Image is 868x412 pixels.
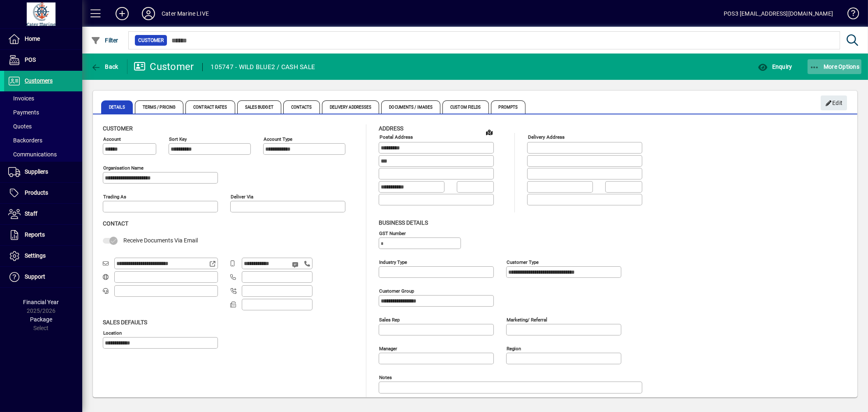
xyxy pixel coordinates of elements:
[821,95,847,110] button: Edit
[4,162,82,182] a: Suppliers
[237,100,281,114] span: Sales Budget
[103,136,121,142] mat-label: Account
[756,59,794,74] button: Enquiry
[25,252,46,259] span: Settings
[162,7,209,20] div: Cater Marine LIVE
[8,151,57,158] span: Communications
[91,63,118,70] span: Back
[8,137,42,144] span: Backorders
[264,136,292,142] mat-label: Account Type
[4,91,82,105] a: Invoices
[25,210,37,217] span: Staff
[483,126,496,139] a: View on map
[381,100,440,114] span: Documents / Images
[135,100,184,114] span: Terms / Pricing
[91,37,118,44] span: Filter
[8,123,32,130] span: Quotes
[4,50,82,70] a: POS
[758,63,792,70] span: Enquiry
[507,345,521,351] mat-label: Region
[810,63,860,70] span: More Options
[23,299,59,305] span: Financial Year
[491,100,526,114] span: Prompts
[25,35,40,42] span: Home
[103,220,128,227] span: Contact
[724,7,833,20] div: POS3 [EMAIL_ADDRESS][DOMAIN_NAME]
[379,259,407,265] mat-label: Industry type
[138,36,164,44] span: Customer
[103,125,133,132] span: Customer
[30,316,52,323] span: Package
[231,194,253,200] mat-label: Deliver via
[103,319,147,326] span: Sales defaults
[103,330,122,335] mat-label: Location
[134,60,194,73] div: Customer
[25,189,48,196] span: Products
[379,230,406,236] mat-label: GST Number
[25,77,53,84] span: Customers
[4,105,82,119] a: Payments
[211,61,315,74] div: 105747 - WILD BLUE2 / CASH SALE
[4,147,82,161] a: Communications
[4,267,82,287] a: Support
[4,29,82,49] a: Home
[379,125,403,132] span: Address
[825,96,843,110] span: Edit
[286,255,306,275] button: Send SMS
[169,136,187,142] mat-label: Sort key
[109,6,135,21] button: Add
[25,168,48,175] span: Suppliers
[4,183,82,203] a: Products
[322,100,380,114] span: Delivery Addresses
[135,6,162,21] button: Profile
[101,100,133,114] span: Details
[379,374,392,380] mat-label: Notes
[89,59,120,74] button: Back
[25,273,45,280] span: Support
[4,246,82,266] a: Settings
[507,317,547,322] mat-label: Marketing/ Referral
[379,345,397,351] mat-label: Manager
[841,2,858,28] a: Knowledge Base
[89,33,120,48] button: Filter
[103,194,126,200] mat-label: Trading as
[8,95,34,102] span: Invoices
[808,59,862,74] button: More Options
[379,219,428,226] span: Business details
[82,59,127,74] app-page-header-button: Back
[379,288,414,293] mat-label: Customer group
[103,165,144,171] mat-label: Organisation name
[8,109,39,116] span: Payments
[4,119,82,133] a: Quotes
[185,100,235,114] span: Contract Rates
[442,100,488,114] span: Custom Fields
[4,204,82,224] a: Staff
[4,133,82,147] a: Backorders
[379,317,400,322] mat-label: Sales rep
[25,56,36,63] span: POS
[123,237,198,244] span: Receive Documents Via Email
[25,231,45,238] span: Reports
[507,259,539,265] mat-label: Customer type
[4,225,82,245] a: Reports
[283,100,320,114] span: Contacts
